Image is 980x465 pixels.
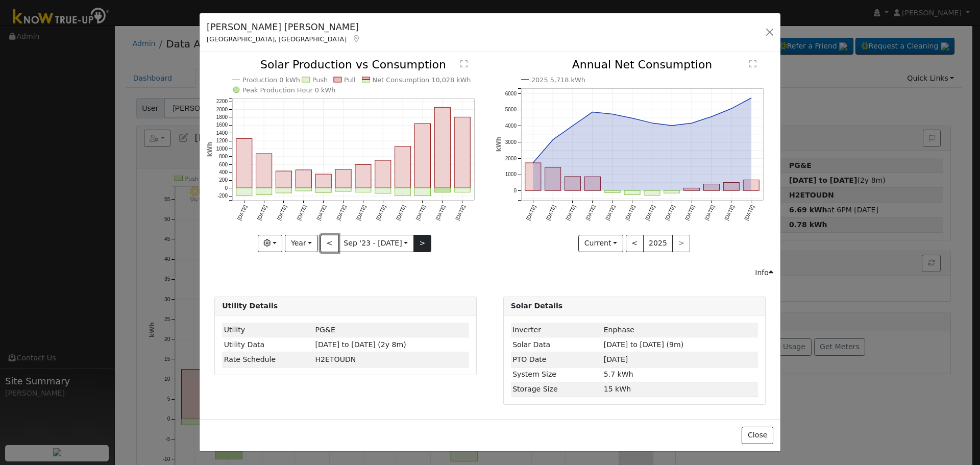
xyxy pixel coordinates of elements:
text: [DATE] [604,204,616,221]
text: 400 [219,169,228,175]
rect: onclick="" [415,188,431,196]
text: [DATE] [435,204,447,221]
button: < [626,235,644,252]
span: ID: 5533045, authorized: 01/08/25 [604,326,634,334]
span: [DATE] to [DATE] (2y 8m) [315,340,406,349]
h5: [PERSON_NAME] [PERSON_NAME] [207,20,361,34]
text: [DATE] [684,204,696,221]
rect: onclick="" [355,188,371,192]
text: Net Consumption 10,028 kWh [373,76,471,84]
text: Peak Production Hour 0 kWh [242,86,336,94]
text: [DATE] [355,204,367,221]
rect: onclick="" [435,188,451,193]
rect: onclick="" [723,183,739,191]
text: -200 [217,193,228,199]
button: 2025 [643,235,673,252]
text: 2000 [505,156,517,161]
rect: onclick="" [335,169,351,188]
circle: onclick="" [709,115,714,119]
span: 15 kWh [604,385,631,393]
text: 1000 [505,172,517,178]
text: [DATE] [455,204,467,221]
rect: onclick="" [664,191,680,193]
text: [DATE] [395,204,407,221]
text: 800 [219,154,228,160]
text:  [460,60,468,68]
rect: onclick="" [584,177,600,191]
a: Map [352,35,361,43]
rect: onclick="" [296,170,312,188]
circle: onclick="" [551,138,555,142]
text: [DATE] [584,204,596,221]
rect: onclick="" [395,188,411,196]
button: Year [285,235,317,252]
text: [DATE] [375,204,387,221]
text: [DATE] [723,204,735,221]
rect: onclick="" [375,160,391,188]
text: [DATE] [256,204,268,221]
rect: onclick="" [236,188,252,196]
rect: onclick="" [236,139,252,188]
text: [DATE] [644,204,656,221]
circle: onclick="" [610,112,614,116]
text: [DATE] [624,204,636,221]
text: 3000 [505,139,517,145]
td: Storage Size [511,382,602,397]
text: Solar Production vs Consumption [260,58,446,71]
span: [DATE] to [DATE] (9m) [604,340,683,349]
text: [DATE] [296,204,308,221]
rect: onclick="" [703,184,719,191]
text: 2025 5,718 kWh [531,76,585,84]
span: ID: 15913785, authorized: 01/08/25 [315,326,335,334]
text: [DATE] [565,204,576,221]
text: 2000 [216,107,228,112]
rect: onclick="" [624,191,640,195]
text: [DATE] [335,204,347,221]
rect: onclick="" [415,124,431,188]
text: 2200 [216,99,228,105]
circle: onclick="" [749,96,753,100]
span: [GEOGRAPHIC_DATA], [GEOGRAPHIC_DATA] [207,35,347,43]
strong: Utility Details [222,302,278,310]
rect: onclick="" [256,154,272,188]
text: 1400 [216,130,228,136]
circle: onclick="" [531,161,535,165]
text: [DATE] [525,204,537,221]
td: Rate Schedule [222,352,313,367]
div: Info [755,267,773,278]
text: 5000 [505,107,517,113]
circle: onclick="" [630,116,634,120]
rect: onclick="" [455,188,471,192]
text: Pull [344,76,356,84]
circle: onclick="" [591,110,595,114]
text: Push [312,76,328,84]
text: [DATE] [703,204,715,221]
td: Solar Data [511,337,602,352]
td: System Size [511,367,602,382]
text: Production 0 kWh [242,76,300,84]
text: [DATE] [743,204,755,221]
span: W [315,355,356,363]
button: > [413,235,431,252]
text: 200 [219,178,228,183]
text: [DATE] [276,204,288,221]
rect: onclick="" [355,165,371,188]
rect: onclick="" [683,188,699,191]
rect: onclick="" [435,108,451,188]
button: Sep '23 - [DATE] [338,235,414,252]
rect: onclick="" [525,163,541,191]
td: PTO Date [511,352,602,367]
rect: onclick="" [644,191,660,195]
rect: onclick="" [455,117,471,188]
text:  [749,60,756,68]
text: 1000 [216,146,228,152]
td: Utility Data [222,337,313,352]
button: Current [578,235,623,252]
rect: onclick="" [296,188,312,191]
text: [DATE] [415,204,427,221]
text: [DATE] [316,204,328,221]
rect: onclick="" [545,167,560,190]
rect: onclick="" [335,188,351,192]
circle: onclick="" [571,124,575,128]
td: Inverter [511,323,602,337]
